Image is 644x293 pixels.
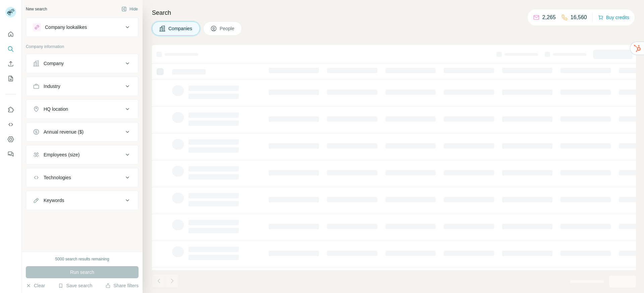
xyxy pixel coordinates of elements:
[5,28,16,40] button: Quick start
[598,13,629,22] button: Buy credits
[5,148,16,160] button: Feedback
[117,4,143,14] button: Hide
[542,13,556,21] p: 2,265
[26,282,45,289] button: Clear
[5,133,16,145] button: Dashboard
[26,6,47,12] div: New search
[5,72,16,85] button: My lists
[26,78,138,94] button: Industry
[44,174,71,181] div: Technologies
[152,8,636,17] h4: Search
[26,169,138,186] button: Technologies
[5,43,16,55] button: Search
[26,19,138,35] button: Company lookalikes
[44,60,64,67] div: Company
[45,24,87,31] div: Company lookalikes
[26,147,138,163] button: Employees (size)
[58,282,92,289] button: Save search
[5,104,16,116] button: Use Surfe on LinkedIn
[55,256,109,262] div: 5000 search results remaining
[44,151,79,158] div: Employees (size)
[220,25,235,32] span: People
[26,192,138,208] button: Keywords
[44,129,84,135] div: Annual revenue ($)
[105,282,139,289] button: Share filters
[571,13,587,21] p: 16,560
[26,101,138,117] button: HQ location
[44,197,64,204] div: Keywords
[26,55,138,71] button: Company
[5,118,16,131] button: Use Surfe API
[26,44,139,50] p: Company information
[168,25,193,32] span: Companies
[26,124,138,140] button: Annual revenue ($)
[44,106,68,112] div: HQ location
[5,58,16,70] button: Enrich CSV
[44,83,60,90] div: Industry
